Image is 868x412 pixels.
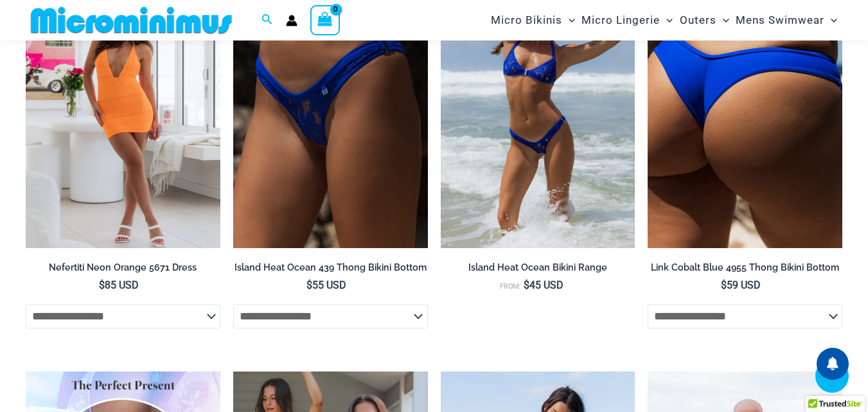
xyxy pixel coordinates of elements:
bdi: 45 USD [524,279,563,291]
span: $ [306,279,312,291]
span: Micro Bikinis [491,4,562,37]
span: Menu Toggle [824,4,837,37]
a: View Shopping Cart, empty [310,5,340,35]
a: Island Heat Ocean Bikini Range [441,262,635,278]
a: Account icon link [286,15,297,26]
span: From: [500,282,520,291]
h2: Island Heat Ocean Bikini Range [441,262,635,274]
a: Island Heat Ocean 439 Thong Bikini Bottom [233,262,428,278]
span: Menu Toggle [660,4,673,37]
span: Outers [680,4,716,37]
a: Nefertiti Neon Orange 5671 Dress [26,262,220,278]
a: Micro LingerieMenu ToggleMenu Toggle [578,4,676,37]
a: OutersMenu ToggleMenu Toggle [677,4,732,37]
span: Mens Swimwear [736,4,824,37]
bdi: 55 USD [306,279,346,291]
bdi: 85 USD [99,279,139,291]
a: Search icon link [261,12,273,28]
a: Link Cobalt Blue 4955 Thong Bikini Bottom [648,262,842,278]
span: $ [721,279,727,291]
img: MM SHOP LOGO FLAT [26,6,237,35]
span: Menu Toggle [716,4,729,37]
h2: Nefertiti Neon Orange 5671 Dress [26,262,220,274]
span: Menu Toggle [562,4,575,37]
h2: Island Heat Ocean 439 Thong Bikini Bottom [233,262,428,274]
h2: Link Cobalt Blue 4955 Thong Bikini Bottom [648,262,842,274]
a: Micro BikinisMenu ToggleMenu Toggle [488,4,578,37]
nav: Site Navigation [486,2,842,39]
span: Micro Lingerie [581,4,660,37]
span: $ [524,279,529,291]
a: Mens SwimwearMenu ToggleMenu Toggle [732,4,840,37]
span: $ [99,279,105,291]
bdi: 59 USD [721,279,761,291]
